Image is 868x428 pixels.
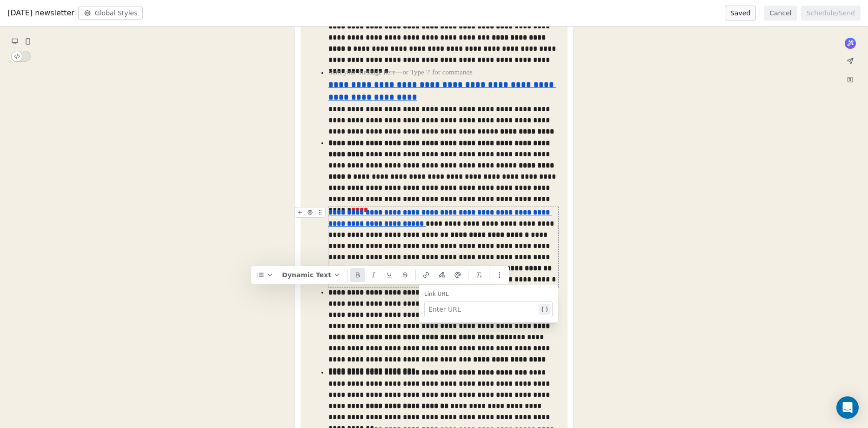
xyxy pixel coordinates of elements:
button: Schedule/Send [801,6,861,20]
span: [DATE] newsletter [7,7,74,19]
button: Dynamic Text [278,268,344,282]
button: Cancel [764,6,797,20]
button: Global Styles [78,7,143,20]
div: Link URL [424,290,553,298]
button: Saved [725,6,756,20]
